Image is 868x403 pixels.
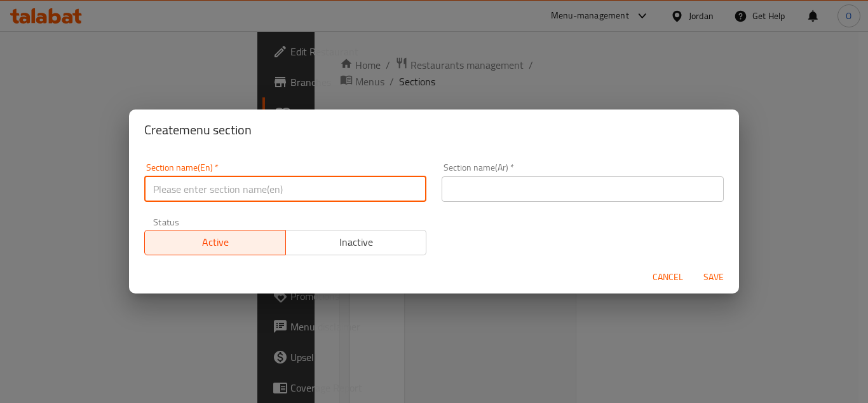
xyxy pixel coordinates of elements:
[653,269,683,285] span: Cancel
[693,265,734,289] button: Save
[144,120,724,140] h2: Create menu section
[144,230,286,255] button: Active
[648,265,688,289] button: Cancel
[291,233,422,251] span: Inactive
[150,233,281,251] span: Active
[285,230,427,255] button: Inactive
[698,269,729,285] span: Save
[144,176,426,202] input: Please enter section name(en)
[442,176,724,202] input: Please enter section name(ar)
